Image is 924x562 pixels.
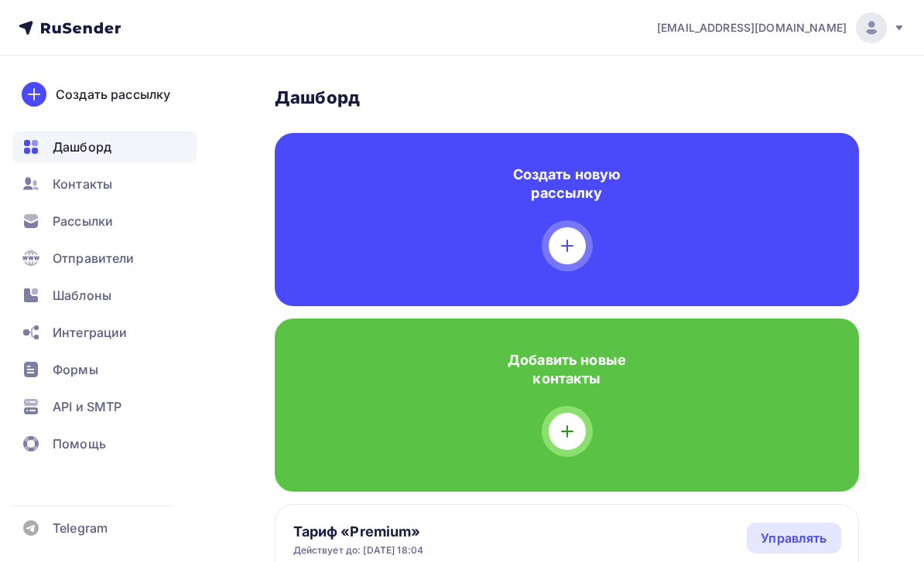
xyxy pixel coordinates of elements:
span: Telegram [53,519,108,537]
a: Шаблоны [12,280,197,311]
span: Дашборд [53,138,111,156]
span: Формы [53,360,98,379]
h4: Добавить новые контакты [500,351,635,388]
a: Отправители [12,243,197,274]
h4: Тариф «Premium» [293,523,424,541]
span: API и SMTP [53,397,121,416]
div: Действует до: [DATE] 18:04 [293,544,424,557]
a: Формы [12,354,197,385]
span: Контакты [53,175,112,193]
span: Отправители [53,249,135,267]
h4: Создать новую рассылку [500,165,635,203]
div: Создать рассылку [56,85,170,104]
span: Рассылки [53,212,113,230]
div: Управлять [761,529,826,547]
a: [EMAIL_ADDRESS][DOMAIN_NAME] [657,12,905,43]
a: Контакты [12,169,197,199]
span: Помощь [53,434,106,453]
span: Интеграции [53,323,127,342]
span: [EMAIL_ADDRESS][DOMAIN_NAME] [657,20,847,36]
span: Шаблоны [53,286,111,305]
h3: Дашборд [275,87,859,108]
a: Рассылки [12,206,197,237]
a: Дашборд [12,131,197,162]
